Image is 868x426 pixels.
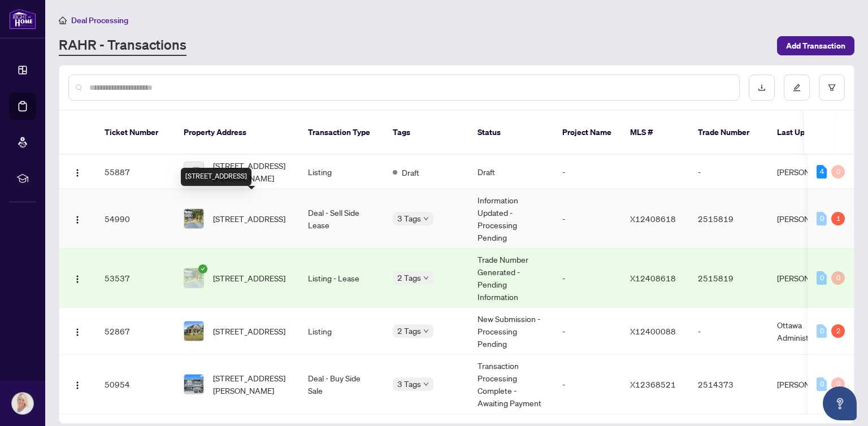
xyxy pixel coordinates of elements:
td: Listing - Lease [299,249,384,308]
span: download [758,84,766,92]
td: 55887 [96,155,175,189]
span: home [59,16,67,24]
td: Transaction Processing Complete - Awaiting Payment [468,355,553,414]
th: Status [468,111,553,155]
td: 53537 [96,249,175,308]
td: Ottawa Administrator [768,308,853,355]
span: down [423,328,429,334]
th: Transaction Type [299,111,384,155]
img: thumbnail-img [184,321,203,341]
img: thumbnail-img [184,209,203,228]
span: [STREET_ADDRESS][PERSON_NAME] [213,159,290,184]
span: edit [793,84,801,92]
td: Draft [468,155,553,189]
div: [STREET_ADDRESS] [181,168,251,186]
button: Logo [68,269,86,287]
img: Logo [73,275,82,284]
div: 0 [817,271,827,285]
span: 3 Tags [397,212,421,225]
th: Project Name [553,111,621,155]
img: thumbnail-img [184,375,203,394]
button: Add Transaction [777,36,854,55]
div: 0 [831,165,845,179]
img: logo [9,8,36,29]
td: - [553,189,621,249]
span: [STREET_ADDRESS] [213,212,285,225]
td: - [553,308,621,355]
td: - [553,249,621,308]
td: - [689,308,768,355]
span: Add Transaction [786,37,845,55]
button: filter [819,75,845,101]
td: [PERSON_NAME] [768,249,853,308]
span: check-circle [198,264,207,273]
td: 50954 [96,355,175,414]
td: [PERSON_NAME] [768,355,853,414]
div: 2 [831,324,845,338]
td: [PERSON_NAME] [768,155,853,189]
div: 0 [817,324,827,338]
td: New Submission - Processing Pending [468,308,553,355]
span: [STREET_ADDRESS][PERSON_NAME] [213,372,290,397]
button: edit [784,75,810,101]
td: 54990 [96,189,175,249]
span: X12400088 [630,326,676,336]
td: Information Updated - Processing Pending [468,189,553,249]
button: Open asap [823,386,857,420]
td: - [689,155,768,189]
td: Deal - Buy Side Sale [299,355,384,414]
td: 2515819 [689,189,768,249]
span: filter [828,84,836,92]
img: Logo [73,215,82,224]
td: - [553,355,621,414]
button: Logo [68,375,86,393]
div: 0 [831,271,845,285]
span: X12408618 [630,273,676,283]
span: down [423,381,429,387]
button: download [749,75,775,101]
td: Listing [299,155,384,189]
a: RAHR - Transactions [59,36,186,56]
span: down [423,275,429,281]
img: Logo [73,168,82,177]
div: 4 [817,165,827,179]
td: Deal - Sell Side Lease [299,189,384,249]
span: Deal Processing [71,15,128,25]
span: [STREET_ADDRESS] [213,272,285,284]
img: thumbnail-img [184,162,203,181]
div: 0 [817,377,827,391]
div: 1 [831,212,845,225]
td: - [553,155,621,189]
img: Profile Icon [12,393,33,414]
td: 2514373 [689,355,768,414]
button: Logo [68,322,86,340]
span: [STREET_ADDRESS] [213,325,285,337]
div: 0 [817,212,827,225]
span: Draft [402,166,419,179]
span: X12408618 [630,214,676,224]
th: Property Address [175,111,299,155]
span: down [423,216,429,221]
th: MLS # [621,111,689,155]
th: Last Updated By [768,111,853,155]
th: Ticket Number [96,111,175,155]
td: 2515819 [689,249,768,308]
span: X12368521 [630,379,676,389]
th: Trade Number [689,111,768,155]
th: Tags [384,111,468,155]
img: thumbnail-img [184,268,203,288]
button: Logo [68,210,86,228]
img: Logo [73,328,82,337]
img: Logo [73,381,82,390]
span: 2 Tags [397,271,421,284]
td: Listing [299,308,384,355]
button: Logo [68,163,86,181]
div: 0 [831,377,845,391]
span: 2 Tags [397,324,421,337]
td: Trade Number Generated - Pending Information [468,249,553,308]
span: 3 Tags [397,377,421,390]
td: 52867 [96,308,175,355]
td: [PERSON_NAME] [768,189,853,249]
